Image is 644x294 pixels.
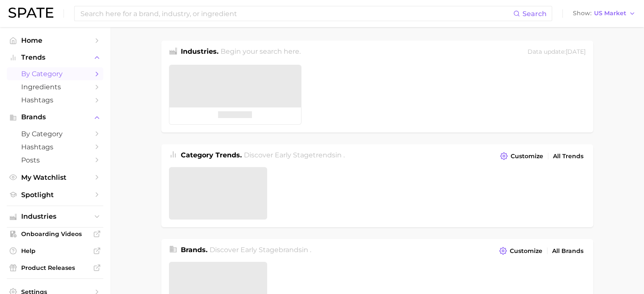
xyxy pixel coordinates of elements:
[21,96,89,104] span: Hashtags
[21,113,89,121] span: Brands
[210,246,311,254] span: Discover Early Stage brands in .
[497,245,544,257] button: Customize
[550,245,586,257] a: All Brands
[510,247,542,255] span: Customize
[7,93,103,107] a: Hashtags
[21,247,89,255] span: Help
[522,10,547,18] span: Search
[21,213,89,220] span: Industries
[21,264,89,272] span: Product Releases
[80,6,513,21] input: Search here for a brand, industry, or ingredient
[7,34,103,47] a: Home
[571,8,638,19] button: ShowUS Market
[181,47,218,58] h1: Industries.
[21,230,89,238] span: Onboarding Videos
[7,127,103,140] a: by Category
[181,246,207,254] span: Brands .
[552,247,583,255] span: All Brands
[7,51,103,64] button: Trends
[7,210,103,223] button: Industries
[21,143,89,151] span: Hashtags
[21,156,89,164] span: Posts
[221,47,301,58] h2: Begin your search here.
[21,70,89,78] span: by Category
[7,245,103,257] a: Help
[594,11,626,16] span: US Market
[573,11,591,16] span: Show
[498,150,545,162] button: Customize
[7,171,103,184] a: My Watchlist
[7,80,103,93] a: Ingredients
[528,47,586,58] div: Data update: [DATE]
[181,151,242,159] span: Category Trends .
[21,83,89,91] span: Ingredients
[21,130,89,138] span: by Category
[7,140,103,154] a: Hashtags
[7,111,103,124] button: Brands
[511,153,543,160] span: Customize
[8,8,53,18] img: SPATE
[21,173,89,181] span: My Watchlist
[7,67,103,80] a: by Category
[7,188,103,201] a: Spotlight
[21,191,89,199] span: Spotlight
[244,151,345,159] span: Discover Early Stage trends in .
[551,151,586,162] a: All Trends
[553,153,583,160] span: All Trends
[7,228,103,240] a: Onboarding Videos
[7,261,103,274] a: Product Releases
[7,154,103,167] a: Posts
[21,36,89,44] span: Home
[21,54,89,61] span: Trends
